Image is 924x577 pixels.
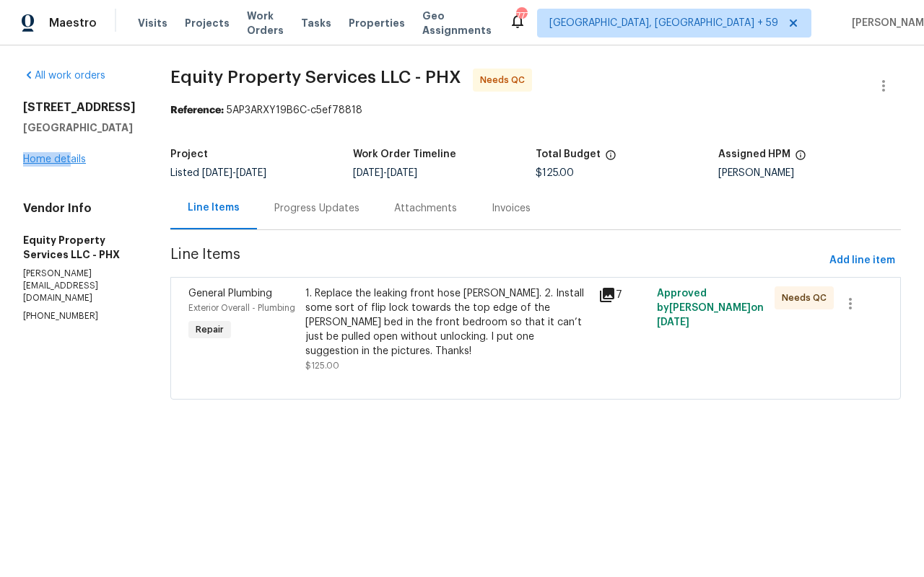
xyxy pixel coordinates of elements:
[422,9,492,38] span: Geo Assignments
[170,168,266,178] span: Listed
[492,201,531,216] div: Invoices
[353,168,417,178] span: -
[782,291,832,305] span: Needs QC
[170,69,461,86] span: Equity Property Services LLC - PHX
[305,361,339,370] span: $125.00
[188,201,240,215] div: Line Items
[170,149,208,159] h5: Project
[170,105,224,115] b: Reference:
[23,268,136,304] p: [PERSON_NAME][EMAIL_ADDRESS][DOMAIN_NAME]
[23,71,105,81] a: All work orders
[170,247,824,274] span: Line Items
[236,168,266,178] span: [DATE]
[202,168,266,178] span: -
[305,286,590,358] div: 1. Replace the leaking front hose [PERSON_NAME]. 2. Install some sort of flip lock towards the to...
[170,103,901,118] div: 5AP3ARXY19B6C-c5ef78818
[23,154,86,164] a: Home details
[23,201,136,216] h4: Vendor Info
[138,16,167,30] span: Visits
[247,9,284,38] span: Work Orders
[824,247,901,274] button: Add line item
[536,149,601,159] h5: Total Budget
[188,288,272,299] span: General Plumbing
[49,16,97,30] span: Maestro
[394,201,457,216] div: Attachments
[353,149,456,159] h5: Work Order Timeline
[387,168,417,178] span: [DATE]
[605,149,616,168] span: The total cost of line items that have been proposed by Opendoor. This sum includes line items th...
[516,9,526,23] div: 777
[190,322,230,337] span: Repair
[202,168,232,178] span: [DATE]
[349,16,405,30] span: Properties
[23,100,136,115] h2: [STREET_ADDRESS]
[795,149,806,168] span: The hpm assigned to this work order.
[188,304,295,312] span: Exterior Overall - Plumbing
[829,252,895,270] span: Add line item
[301,18,331,28] span: Tasks
[274,201,359,216] div: Progress Updates
[718,149,790,159] h5: Assigned HPM
[23,120,136,135] h5: [GEOGRAPHIC_DATA]
[185,16,230,30] span: Projects
[353,168,383,178] span: [DATE]
[23,233,136,262] h5: Equity Property Services LLC - PHX
[657,288,764,327] span: Approved by [PERSON_NAME] on
[598,286,648,304] div: 7
[480,73,531,87] span: Needs QC
[536,168,574,178] span: $125.00
[23,310,136,322] p: [PHONE_NUMBER]
[657,317,689,327] span: [DATE]
[718,168,901,178] div: [PERSON_NAME]
[549,16,778,30] span: [GEOGRAPHIC_DATA], [GEOGRAPHIC_DATA] + 59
